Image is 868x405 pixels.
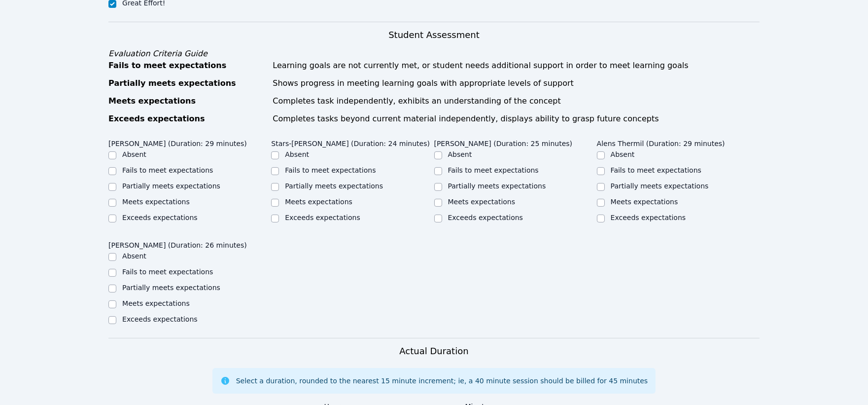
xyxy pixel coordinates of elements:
label: Exceeds expectations [611,214,686,221]
legend: Stars-[PERSON_NAME] (Duration: 24 minutes) [271,135,430,149]
div: Meets expectations [108,95,267,107]
div: Completes task independently, exhibits an understanding of the concept [273,95,760,107]
label: Exceeds expectations [285,214,360,221]
div: Evaluation Criteria Guide [108,48,760,60]
label: Meets expectations [448,198,516,206]
div: Partially meets expectations [108,77,267,89]
label: Fails to meet expectations [285,166,376,174]
legend: [PERSON_NAME] (Duration: 29 minutes) [108,135,247,149]
div: Shows progress in meeting learning goals with appropriate levels of support [273,77,760,89]
label: Exceeds expectations [448,214,523,221]
label: Partially meets expectations [285,182,383,190]
label: Fails to meet expectations [122,166,213,174]
label: Exceeds expectations [122,214,197,221]
legend: Alens Thermil (Duration: 29 minutes) [597,135,725,149]
label: Fails to meet expectations [448,166,539,174]
label: Meets expectations [611,198,678,206]
label: Absent [122,252,146,260]
label: Absent [122,150,146,158]
label: Fails to meet expectations [611,166,701,174]
label: Meets expectations [122,299,190,307]
div: Completes tasks beyond current material independently, displays ability to grasp future concepts [273,113,760,125]
label: Absent [285,150,309,158]
legend: [PERSON_NAME] (Duration: 25 minutes) [434,135,573,149]
label: Meets expectations [122,198,190,206]
label: Fails to meet expectations [122,268,213,276]
h3: Actual Duration [399,344,468,358]
label: Meets expectations [285,198,352,206]
h3: Student Assessment [108,28,760,42]
label: Partially meets expectations [611,182,709,190]
label: Partially meets expectations [122,284,220,292]
div: Select a duration, rounded to the nearest 15 minute increment; ie, a 40 minute session should be ... [236,376,648,386]
label: Partially meets expectations [122,182,220,190]
label: Exceeds expectations [122,315,197,323]
div: Learning goals are not currently met, or student needs additional support in order to meet learni... [273,60,760,72]
div: Exceeds expectations [108,113,267,125]
label: Partially meets expectations [448,182,546,190]
label: Absent [448,150,472,158]
label: Absent [611,150,635,158]
legend: [PERSON_NAME] (Duration: 26 minutes) [108,236,247,251]
div: Fails to meet expectations [108,60,267,72]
